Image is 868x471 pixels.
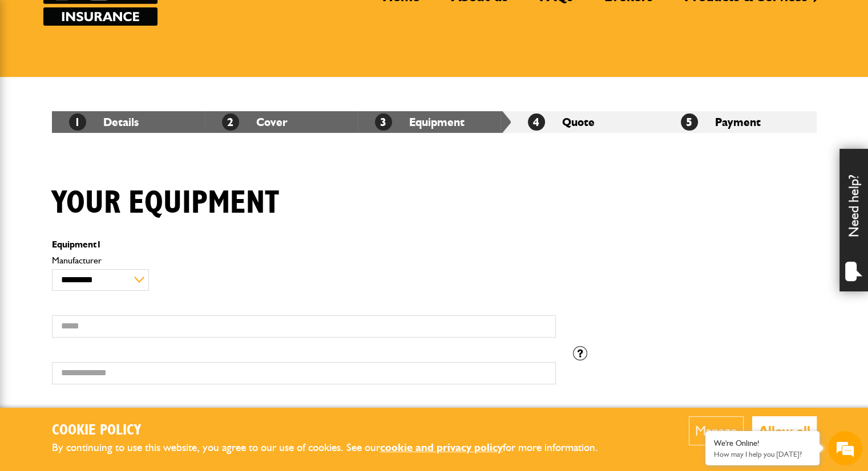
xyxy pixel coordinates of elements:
li: Payment [664,111,817,133]
h2: Cookie Policy [52,422,617,440]
span: 2 [222,113,239,131]
button: Allow all [752,416,817,445]
p: How may I help you today? [714,450,811,458]
span: 3 [375,113,392,131]
a: cookie and privacy policy [380,441,503,454]
li: Quote [511,111,664,133]
a: 2Cover [222,115,288,129]
span: 4 [528,113,545,131]
h1: Your equipment [52,184,279,222]
a: 1Details [69,115,139,129]
li: Equipment [358,111,511,133]
p: By continuing to use this website, you agree to our use of cookies. See our for more information. [52,439,617,457]
span: 1 [69,113,86,131]
div: We're Online! [714,438,811,448]
div: Need help? [839,149,868,291]
span: 5 [681,113,698,131]
span: 1 [96,239,102,250]
label: Manufacturer [52,256,556,265]
p: Equipment [52,240,556,249]
button: Manage [689,416,744,445]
